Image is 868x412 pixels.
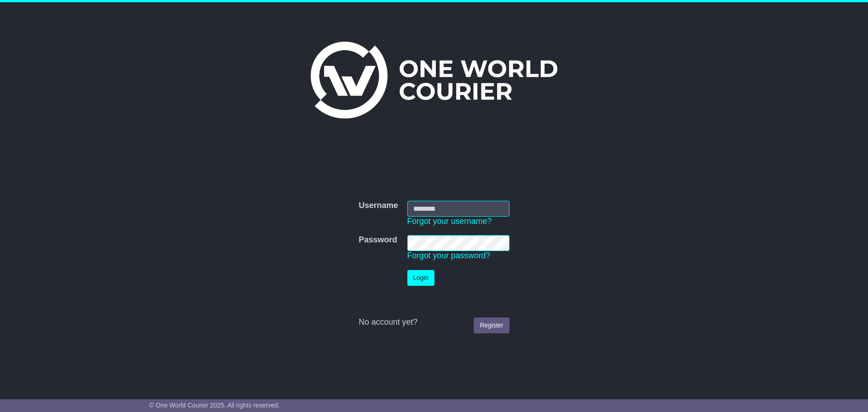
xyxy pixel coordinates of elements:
span: © One World Courier 2025. All rights reserved. [149,402,280,409]
button: Login [407,270,434,286]
a: Forgot your password? [407,251,491,260]
div: No account yet? [359,317,509,327]
a: Forgot your username? [407,217,492,226]
img: One World [311,42,557,118]
a: Register [474,317,509,333]
label: Password [359,235,397,245]
label: Username [359,201,398,211]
